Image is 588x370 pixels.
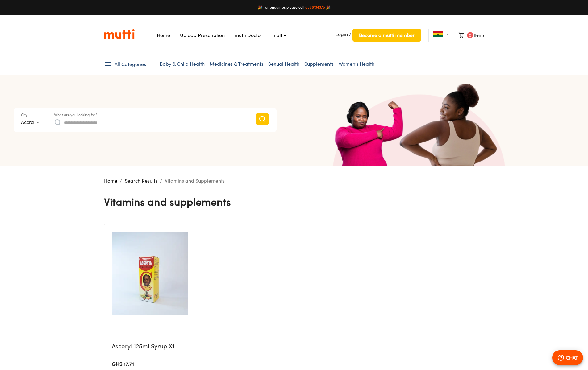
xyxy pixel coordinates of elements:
img: Ghana [433,31,443,37]
p: Search Results [125,177,157,184]
a: Navigates to Prescription Upload Page [180,32,225,38]
span: Login [336,31,348,37]
a: Supplements [304,61,334,67]
a: Sexual Health [268,61,299,67]
a: Medicines & Treatments [210,61,263,67]
h2: GHS 17.71 [112,361,188,368]
a: Navigates to mutti doctor website [235,32,262,38]
label: City [21,113,27,117]
li: / [331,26,421,44]
img: Dropdown [445,32,448,36]
button: CHAT [552,350,583,365]
button: Become a mutti member [352,29,421,42]
a: Navigates to Home Page [157,32,170,38]
button: Search [256,113,269,125]
div: Accra [21,117,41,127]
a: Link on the logo navigates to HomePage [104,29,135,39]
a: Women’s Health [339,61,374,67]
label: What are you looking for? [54,113,97,117]
a: Baby & Child Health [160,61,205,67]
h5: Ascoryl 125ml Syrup X1 [112,342,188,359]
span: Become a mutti member [359,31,415,39]
a: 0558134375 [305,5,325,10]
p: CHAT [566,354,578,361]
li: Items [453,30,484,41]
a: Home [104,178,117,184]
h4: Vitamins and Supplements [104,195,231,208]
p: Vitamins and Supplements [165,177,225,184]
span: All Categories [115,61,146,68]
img: Ascoryl 125ml Syrup X1 [112,232,188,315]
li: / [160,177,162,184]
li: / [120,177,122,184]
span: 0 [467,32,473,38]
a: Navigates to mutti+ page [272,32,286,38]
img: Logo [104,29,135,39]
nav: breadcrumb [104,177,484,184]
